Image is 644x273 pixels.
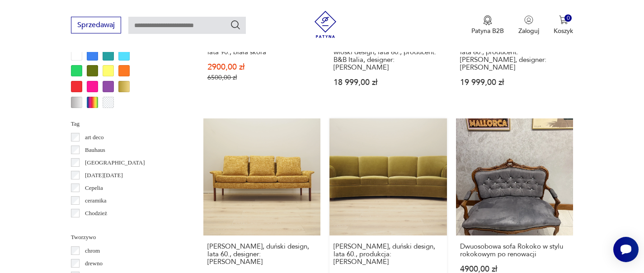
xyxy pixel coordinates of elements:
p: Koszyk [554,27,573,35]
img: Ikona medalu [483,15,492,25]
p: 2900,00 zł [207,63,317,71]
p: Patyna B2B [471,27,504,35]
h3: [PERSON_NAME], duński design, lata 60., designer: [PERSON_NAME] [207,243,317,266]
a: Sprzedawaj [71,23,121,29]
p: 6500,00 zł [207,74,317,81]
p: 18 999,00 zł [334,79,443,86]
p: chrom [85,246,100,256]
img: Ikonka użytkownika [524,15,533,24]
p: drewno [85,259,103,268]
div: 0 [564,14,572,22]
button: Zaloguj [518,15,539,35]
p: Cepelia [85,183,103,193]
button: Szukaj [230,19,241,30]
h3: Dwuosobowa sofa Rokoko w stylu rokokowym po renowacji [460,243,569,258]
p: Ćmielów [85,221,107,231]
p: Chodzież [85,208,107,218]
p: [GEOGRAPHIC_DATA] [85,158,145,168]
p: Zaloguj [518,27,539,35]
iframe: Smartsupp widget button [613,237,639,262]
img: Ikona koszyka [559,15,568,24]
h3: Skórzany komplet wypoczynkowy, włoski design, lata 60., producent: B&B Italia, designer: [PERSON_... [334,41,443,71]
button: Patyna B2B [471,15,504,35]
p: Tag [71,119,182,129]
h3: Sofa zielony melanż, duński design, lata 60., producent: [PERSON_NAME], designer: [PERSON_NAME] [460,41,569,71]
p: Tworzywo [71,232,182,242]
a: Ikona medaluPatyna B2B [471,15,504,35]
p: art deco [85,132,104,142]
button: Sprzedawaj [71,17,121,33]
p: ceramika [85,196,107,206]
img: Patyna - sklep z meblami i dekoracjami vintage [312,11,339,38]
button: 0Koszyk [554,15,573,35]
p: 19 999,00 zł [460,79,569,86]
h3: [PERSON_NAME], duński design, lata 60., produkcja: [PERSON_NAME] [334,243,443,266]
p: [DATE][DATE] [85,170,123,180]
p: Bauhaus [85,145,105,155]
h3: Kanapa, [GEOGRAPHIC_DATA], lata 90., biała skóra [207,41,317,56]
p: 4900,00 zł [460,265,569,273]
